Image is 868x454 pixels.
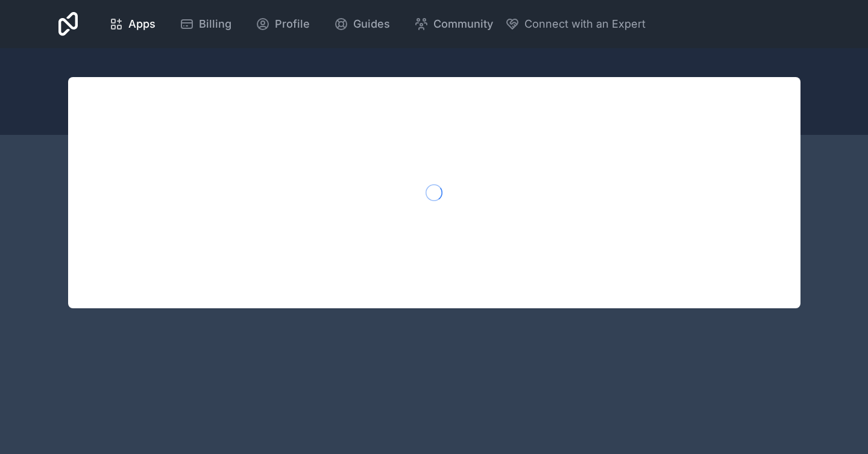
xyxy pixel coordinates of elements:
[505,16,646,33] button: Connect with an Expert
[246,11,319,37] a: Profile
[99,11,165,37] a: Apps
[524,16,646,33] span: Connect with an Expert
[128,16,156,33] span: Apps
[170,11,241,37] a: Billing
[433,16,493,33] span: Community
[199,16,231,33] span: Billing
[353,16,390,33] span: Guides
[404,11,503,37] a: Community
[324,11,400,37] a: Guides
[275,16,310,33] span: Profile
